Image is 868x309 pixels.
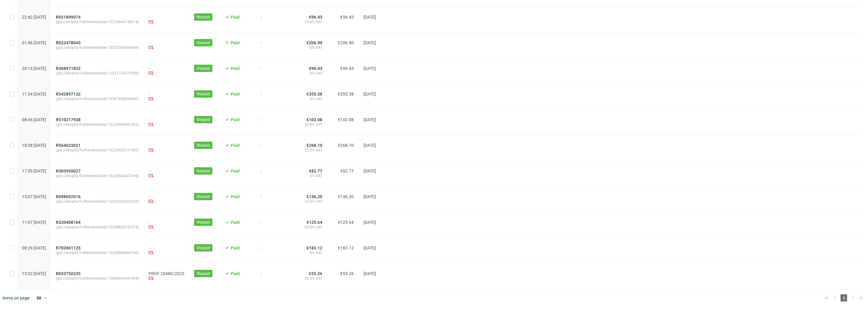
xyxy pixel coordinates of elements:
span: (gid://shopify/FulfillmentOrder/13230494581062) [56,122,139,127]
span: 08:46 [DATE] [22,117,46,122]
span: R305950027 [56,169,81,173]
span: 0% VAT [300,96,322,101]
span: Paid [231,169,240,173]
span: R542897132 [56,92,81,96]
span: €102.08 [338,117,354,122]
span: 22:42 [DATE] [22,15,46,20]
a: R782861125 [56,245,82,250]
span: (gid://shopify/FulfillmentOrder/13232185999686) [56,45,139,50]
span: - [261,117,291,128]
span: 18:38 [DATE] [22,143,46,148]
div: - [149,15,184,25]
span: [DATE] [363,40,376,45]
span: (gid://shopify/FulfillmentOrder/13233844748614) [56,20,139,24]
span: Paid [231,194,240,199]
div: - [149,194,184,205]
span: [DATE] [363,15,376,20]
span: Shipped [197,66,210,71]
a: R022478045 [56,40,82,45]
span: 15:07 [DATE] [22,194,46,199]
span: €96.43 [340,66,354,71]
span: (gid://shopify/FulfillmentOrder/13228850741574) [56,225,139,230]
div: - [149,92,184,102]
span: €96.43 [309,15,322,20]
span: Shipped [197,220,210,225]
span: Shipped [197,91,210,97]
span: (gid://shopify/FulfillmentOrder/13229653131590) [56,148,139,153]
span: €96.43 [340,15,354,20]
span: - [261,66,291,77]
span: R921899074 [56,15,81,20]
span: Paid [231,92,240,96]
span: €55.26 [340,271,354,276]
span: R022478045 [56,40,81,45]
span: 20:14 [DATE] [22,66,46,71]
span: €268.10 [306,143,322,148]
span: - [261,245,291,256]
span: €136.20 [306,194,322,199]
span: R698692016 [56,194,81,199]
span: (gid://shopify/FulfillmentOrder/13067424858487) [56,96,139,101]
span: R033750235 [56,271,81,276]
span: Paid [231,40,240,45]
span: [DATE] [363,169,376,173]
span: 17:35 [DATE] [22,169,46,173]
a: R033750235 [56,271,82,276]
span: [DATE] [363,66,376,71]
span: Shipped [197,40,210,45]
a: R305950027 [56,169,82,173]
span: 08:29 [DATE] [22,245,46,250]
span: 23.0% VAT [300,225,322,230]
span: 23.0% VAT [300,20,322,24]
span: [DATE] [363,117,376,122]
span: [DATE] [363,245,376,250]
div: - [149,143,184,154]
span: €136.20 [338,194,354,199]
span: [DATE] [363,220,376,225]
a: R368971832 [56,66,82,71]
div: - [149,40,184,51]
span: Shipped [197,194,210,199]
span: [DATE] [363,271,376,276]
span: €355.38 [338,92,354,96]
span: (gid://shopify/FulfillmentOrder/13228540068166) [56,250,139,255]
a: R564623021 [56,143,82,148]
span: Paid [231,271,240,276]
a: R510217938 [56,117,82,122]
span: 22.0% VAT [300,276,322,281]
span: - [261,15,291,25]
span: - [261,194,291,205]
span: Paid [231,220,240,225]
span: Shipped [197,168,210,174]
div: - [149,220,184,231]
span: €183.12 [306,245,322,250]
span: 0% VAT [300,45,322,50]
span: Paid [231,66,240,71]
span: Paid [231,143,240,148]
span: 1 [841,294,847,302]
span: Paid [231,245,240,250]
span: €268.10 [338,143,354,148]
span: 0% VAT [300,173,322,178]
span: - [261,271,291,282]
span: Shipped [197,143,210,148]
div: - [149,245,184,256]
span: Shipped [197,14,210,20]
span: - [261,169,291,179]
span: €55.26 [309,271,322,276]
span: €206.90 [306,40,322,45]
span: 11:34 [DATE] [22,92,46,96]
span: - [261,92,291,102]
div: - [149,117,184,128]
span: €82.77 [340,169,354,173]
span: 01:46 [DATE] [22,40,46,45]
span: (gid://shopify/FulfillmentOrder/13231754379590) [56,71,139,76]
span: R320408164 [56,220,81,225]
span: Paid [231,117,240,122]
span: (gid://shopify/FulfillmentOrder/13229544407366) [56,173,139,178]
span: - [261,143,291,154]
span: 0% VAT [300,71,322,76]
span: €102.08 [306,117,322,122]
span: Items on page: [2,295,30,301]
div: 30 [33,294,44,302]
